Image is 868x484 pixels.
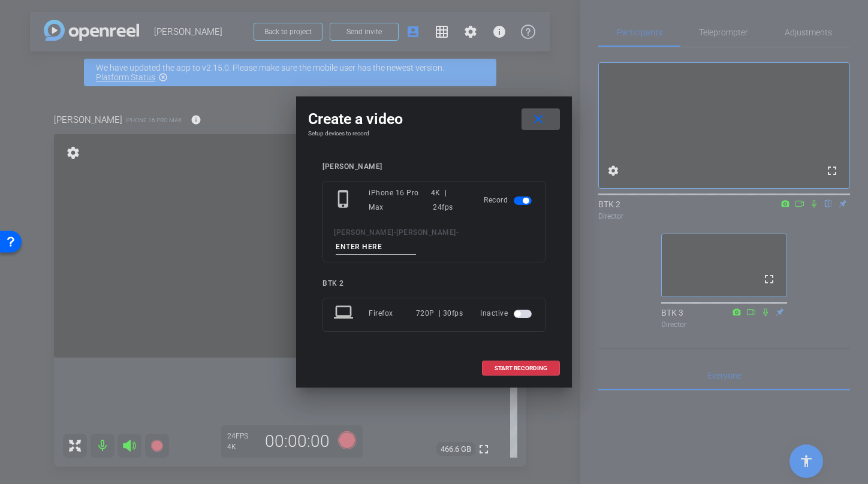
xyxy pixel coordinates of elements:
div: Firefox [369,302,416,324]
span: [PERSON_NAME] [334,228,394,237]
span: - [456,228,459,237]
div: [PERSON_NAME] [323,162,545,171]
div: 720P | 30fps [416,302,463,324]
button: START RECORDING [482,361,560,376]
span: [PERSON_NAME] [396,228,456,237]
div: BTK 2 [323,279,545,288]
div: Create a video [308,108,560,130]
span: - [394,228,397,237]
div: Record [484,186,534,214]
mat-icon: laptop [334,302,355,324]
div: iPhone 16 Pro Max [369,186,431,214]
mat-icon: close [531,112,546,127]
h4: Setup devices to record [308,130,560,137]
span: START RECORDING [495,365,547,371]
mat-icon: phone_iphone [334,189,355,211]
input: ENTER HERE [336,240,416,255]
div: Inactive [480,302,534,324]
div: 4K | 24fps [431,186,466,214]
